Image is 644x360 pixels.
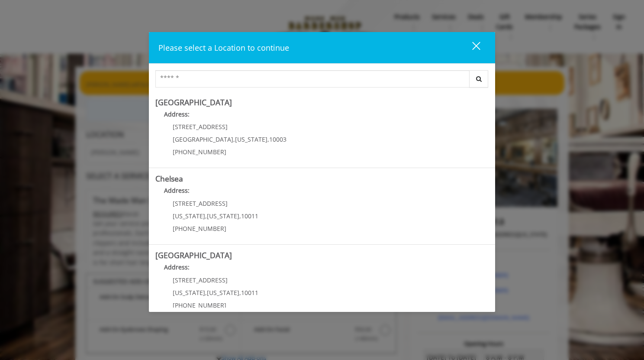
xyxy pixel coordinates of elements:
b: Address: [164,110,190,118]
span: , [205,289,207,297]
b: Address: [164,263,190,271]
div: Center Select [155,70,489,92]
span: [PHONE_NUMBER] [173,224,226,233]
span: [US_STATE] [235,135,267,143]
span: , [233,135,235,143]
span: , [267,135,269,143]
span: [STREET_ADDRESS] [173,199,228,208]
b: [GEOGRAPHIC_DATA] [155,250,232,260]
span: [US_STATE] [207,289,239,297]
i: Search button [474,76,484,82]
span: , [205,212,207,220]
span: , [239,212,241,220]
b: Address: [164,186,190,195]
span: [US_STATE] [173,212,205,220]
button: close dialog [456,39,486,56]
span: [PHONE_NUMBER] [173,148,226,156]
span: [US_STATE] [173,289,205,297]
span: [STREET_ADDRESS] [173,123,228,131]
span: 10003 [269,135,287,143]
span: [STREET_ADDRESS] [173,276,228,284]
b: [GEOGRAPHIC_DATA] [155,97,232,107]
span: Please select a Location to continue [158,42,289,53]
span: [US_STATE] [207,212,239,220]
span: 10011 [241,212,258,220]
span: 10011 [241,289,258,297]
span: , [239,289,241,297]
b: Chelsea [155,173,183,184]
input: Search Center [155,70,470,88]
span: [GEOGRAPHIC_DATA] [173,135,233,143]
span: [PHONE_NUMBER] [173,301,226,309]
div: close dialog [462,41,480,54]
